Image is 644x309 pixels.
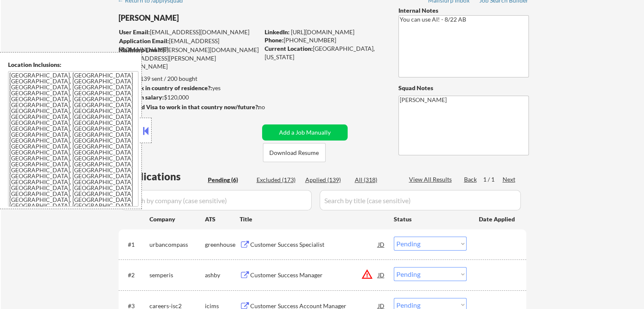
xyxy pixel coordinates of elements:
[119,103,260,110] strong: Will need Visa to work in that country now/future?:
[128,271,143,279] div: #2
[121,190,312,210] input: Search by company (case sensitive)
[394,211,467,226] div: Status
[149,215,205,223] div: Company
[250,271,378,279] div: Customer Success Manager
[265,44,384,61] div: [GEOGRAPHIC_DATA], [US_STATE]
[118,93,259,102] div: $120,000
[205,240,240,249] div: greenhouse
[119,13,293,23] div: [PERSON_NAME]
[118,84,257,92] div: yes
[262,124,348,141] button: Add a Job Manually
[208,176,250,184] div: Pending (6)
[258,103,282,111] div: no
[265,45,313,52] strong: Current Location:
[503,175,516,184] div: Next
[409,175,454,184] div: View All Results
[119,28,150,36] strong: User Email:
[149,240,205,249] div: urbancompass
[291,28,354,36] a: [URL][DOMAIN_NAME]
[263,143,326,162] button: Download Resume
[8,61,138,69] div: Location Inclusions:
[149,271,205,279] div: semperis
[464,175,478,184] div: Back
[240,215,386,223] div: Title
[483,175,503,184] div: 1 / 1
[128,240,143,249] div: #1
[257,176,299,184] div: Excluded (173)
[377,267,386,282] div: JD
[119,46,163,53] strong: Mailslurp Email:
[355,176,397,184] div: All (318)
[305,176,348,184] div: Applied (139)
[119,37,169,44] strong: Application Email:
[119,37,259,53] div: [EMAIL_ADDRESS][DOMAIN_NAME]
[398,6,529,15] div: Internal Notes
[479,215,516,223] div: Date Applied
[205,271,240,279] div: ashby
[118,74,259,83] div: 139 sent / 200 bought
[265,36,284,44] strong: Phone:
[265,36,384,44] div: [PHONE_NUMBER]
[320,190,521,210] input: Search by title (case sensitive)
[377,237,386,252] div: JD
[119,46,259,71] div: [PERSON_NAME][DOMAIN_NAME][EMAIL_ADDRESS][PERSON_NAME][DOMAIN_NAME]
[205,215,240,223] div: ATS
[398,84,529,92] div: Squad Notes
[250,240,378,249] div: Customer Success Specialist
[119,28,259,36] div: [EMAIL_ADDRESS][DOMAIN_NAME]
[361,268,373,280] button: warning_amber
[118,84,212,91] strong: Can work in country of residence?:
[121,171,205,182] div: Applications
[265,28,290,36] strong: LinkedIn:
